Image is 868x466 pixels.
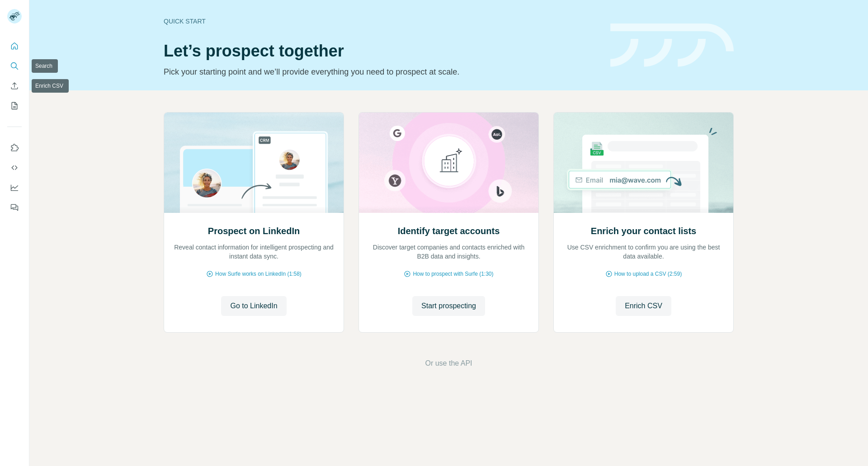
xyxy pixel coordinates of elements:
[164,113,344,213] img: Prospect on LinkedIn
[614,270,682,278] span: How to upload a CSV (2:59)
[610,24,734,67] img: banner
[563,243,724,261] p: Use CSV enrichment to confirm you are using the best data available.
[221,296,286,316] button: Go to LinkedIn
[553,113,734,213] img: Enrich your contact lists
[230,301,277,311] span: Go to LinkedIn
[164,42,599,60] h1: Let’s prospect together
[368,243,529,261] p: Discover target companies and contacts enriched with B2B data and insights.
[425,358,472,369] button: Or use the API
[164,17,599,26] div: Quick start
[7,199,22,216] button: Feedback
[7,140,22,156] button: Use Surfe on LinkedIn
[7,38,22,54] button: Quick start
[7,78,22,94] button: Enrich CSV
[208,225,300,237] h2: Prospect on LinkedIn
[7,160,22,176] button: Use Surfe API
[215,270,302,278] span: How Surfe works on LinkedIn (1:58)
[421,301,476,311] span: Start prospecting
[173,243,335,261] p: Reveal contact information for intelligent prospecting and instant data sync.
[616,296,671,316] button: Enrich CSV
[591,225,696,237] h2: Enrich your contact lists
[413,270,493,278] span: How to prospect with Surfe (1:30)
[7,179,22,196] button: Dashboard
[359,113,539,213] img: Identify target accounts
[625,301,662,311] span: Enrich CSV
[398,225,500,237] h2: Identify target accounts
[164,66,599,78] p: Pick your starting point and we’ll provide everything you need to prospect at scale.
[412,296,485,316] button: Start prospecting
[7,58,22,74] button: Search
[7,98,22,114] button: My lists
